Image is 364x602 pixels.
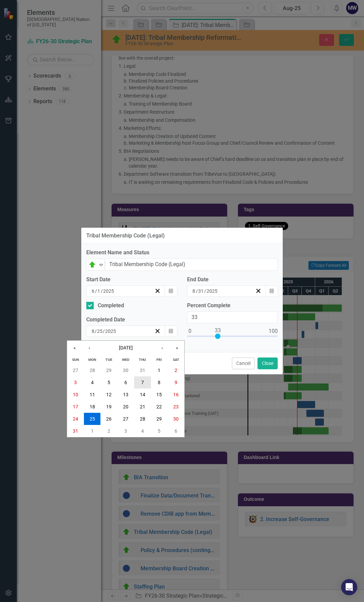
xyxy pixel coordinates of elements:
button: Close [257,357,278,369]
abbr: August 16, 2025 [173,392,179,397]
span: [DATE] [119,345,133,350]
button: August 3, 2025 [67,376,84,389]
button: July 27, 2025 [67,364,84,376]
button: August 19, 2025 [100,401,117,413]
button: [DATE] [97,341,155,355]
button: July 29, 2025 [100,364,117,376]
abbr: August 22, 2025 [156,404,162,409]
button: August 18, 2025 [84,401,101,413]
abbr: August 8, 2025 [158,380,160,385]
abbr: August 18, 2025 [90,404,95,409]
button: September 4, 2025 [134,425,151,437]
button: August 6, 2025 [117,376,134,389]
abbr: August 26, 2025 [106,416,112,422]
abbr: August 17, 2025 [73,404,78,409]
abbr: Sunday [72,357,79,362]
abbr: Saturday [173,357,179,362]
button: › [155,341,170,355]
abbr: September 2, 2025 [108,428,110,434]
abbr: August 27, 2025 [123,416,128,422]
abbr: Wednesday [122,357,129,362]
div: End Date [187,276,278,284]
button: August 21, 2025 [134,401,151,413]
abbr: August 11, 2025 [90,392,95,397]
button: September 3, 2025 [117,425,134,437]
span: / [204,288,206,294]
abbr: September 4, 2025 [141,428,144,434]
button: August 2, 2025 [168,364,184,376]
button: August 28, 2025 [134,413,151,425]
abbr: July 28, 2025 [90,368,95,373]
button: August 9, 2025 [168,376,184,389]
div: Tribal Membership Code (Legal) [86,233,165,239]
abbr: August 23, 2025 [173,404,179,409]
button: August 8, 2025 [151,376,168,389]
abbr: August 15, 2025 [156,392,162,397]
abbr: August 1, 2025 [158,368,160,373]
abbr: August 24, 2025 [73,416,78,422]
abbr: September 6, 2025 [175,428,177,434]
button: August 20, 2025 [117,401,134,413]
button: August 23, 2025 [168,401,184,413]
input: yyyy [105,328,116,335]
abbr: August 4, 2025 [91,380,94,385]
button: August 24, 2025 [67,413,84,425]
input: Name [105,258,278,271]
abbr: July 29, 2025 [106,368,112,373]
button: August 7, 2025 [134,376,151,389]
span: / [95,328,97,334]
button: August 31, 2025 [67,425,84,437]
abbr: August 30, 2025 [173,416,179,422]
abbr: Thursday [139,357,146,362]
abbr: August 28, 2025 [140,416,145,422]
button: July 28, 2025 [84,364,101,376]
button: August 17, 2025 [67,401,84,413]
button: Cancel [232,357,255,369]
abbr: August 19, 2025 [106,404,112,409]
button: September 1, 2025 [84,425,101,437]
abbr: August 25, 2025 [90,416,95,422]
button: August 29, 2025 [151,413,168,425]
button: August 4, 2025 [84,376,101,389]
label: Element Name and Status [86,249,278,257]
button: » [170,341,184,355]
button: August 1, 2025 [151,364,168,376]
span: / [95,288,97,294]
button: July 31, 2025 [134,364,151,376]
abbr: August 12, 2025 [106,392,112,397]
button: « [67,341,82,355]
abbr: August 10, 2025 [73,392,78,397]
div: Completed Date [86,316,177,324]
label: Percent Complete [187,302,278,310]
button: August 12, 2025 [100,389,117,401]
button: August 11, 2025 [84,389,101,401]
abbr: August 2, 2025 [175,368,177,373]
abbr: August 7, 2025 [141,380,144,385]
abbr: August 14, 2025 [140,392,145,397]
abbr: Monday [88,357,96,362]
button: September 2, 2025 [100,425,117,437]
button: August 26, 2025 [100,413,117,425]
abbr: August 29, 2025 [156,416,162,422]
abbr: August 3, 2025 [74,380,77,385]
input: mm [91,328,95,335]
button: July 30, 2025 [117,364,134,376]
abbr: August 9, 2025 [175,380,177,385]
span: / [101,288,103,294]
input: dd [97,328,103,335]
button: August 16, 2025 [168,389,184,401]
abbr: August 20, 2025 [123,404,128,409]
abbr: July 30, 2025 [123,368,128,373]
button: September 6, 2025 [168,425,184,437]
abbr: September 1, 2025 [91,428,94,434]
button: September 5, 2025 [151,425,168,437]
span: / [196,288,198,294]
img: On Target [88,261,96,269]
button: August 15, 2025 [151,389,168,401]
button: August 13, 2025 [117,389,134,401]
button: August 5, 2025 [100,376,117,389]
abbr: September 3, 2025 [124,428,127,434]
div: Start Date [86,276,177,284]
button: August 27, 2025 [117,413,134,425]
abbr: September 5, 2025 [158,428,160,434]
